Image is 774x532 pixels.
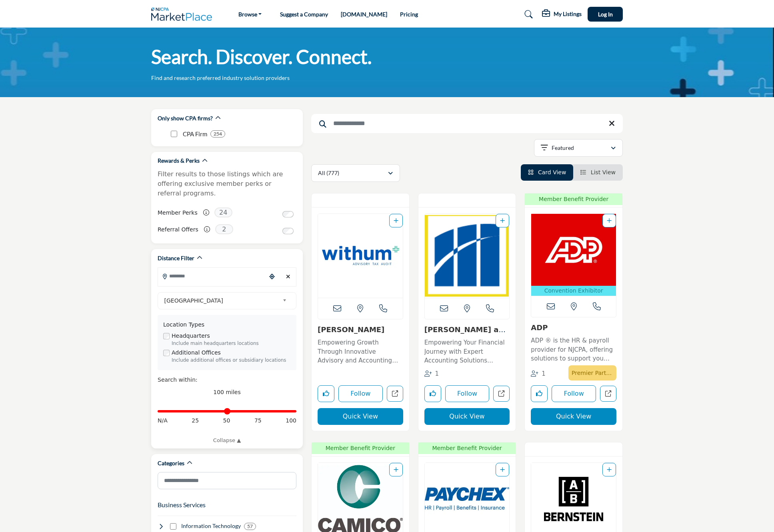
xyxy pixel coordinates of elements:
a: [PERSON_NAME] and Company, ... [424,325,509,343]
p: Filter results to those listings which are offering exclusive member perks or referral programs. [158,169,296,198]
span: 2 [215,224,233,234]
p: CPA Firm: CPA Firm [183,130,207,139]
a: Open Listing in new tab [318,214,403,298]
h3: Withum [318,325,403,334]
div: Clear search location [282,268,294,285]
span: Log In [598,11,613,18]
span: 100 miles [213,389,241,395]
h1: Search. Discover. Connect. [151,44,372,69]
img: Magone and Company, PC [425,214,510,298]
p: Featured [552,144,574,152]
button: Business Services [158,500,206,510]
input: Search Keyword [311,114,623,133]
span: Member Benefit Provider [314,444,407,452]
h3: Magone and Company, PC [424,325,510,334]
div: Search within: [158,376,296,384]
button: Like listing [531,385,548,402]
span: N/A [158,416,168,425]
span: Member Benefit Provider [527,195,620,203]
h3: ADP [531,323,616,332]
a: Add To List [607,466,612,473]
span: Card View [538,169,566,175]
b: 57 [247,524,253,529]
a: ADP ® is the HR & payroll provider for NJCPA, offering solutions to support you and your clients ... [531,334,616,363]
button: Quick View [318,408,403,425]
button: Quick View [424,408,510,425]
button: Like listing [424,385,441,402]
p: ADP ® is the HR & payroll provider for NJCPA, offering solutions to support you and your clients ... [531,336,616,363]
span: 100 [286,416,296,425]
button: Follow [552,385,596,402]
span: 50 [223,416,230,425]
a: View Card [528,169,566,175]
button: Follow [445,385,490,402]
div: Choose your current location [266,268,278,285]
div: My Listings [542,10,582,19]
a: Add To List [500,466,505,473]
a: Add To List [394,217,398,224]
h2: Categories [158,459,184,467]
a: ADP [531,323,548,332]
span: 24 [214,207,232,217]
a: Add To List [500,217,505,224]
a: Suggest a Company [280,11,328,18]
img: Withum [318,214,403,298]
button: Log In [588,7,623,22]
button: All (777) [311,164,400,182]
label: Additional Offices [172,349,221,357]
p: Empowering Your Financial Journey with Expert Accounting Solutions Specializing in accounting ser... [424,338,510,365]
a: Open magone-and-company-pc in new tab [493,386,510,402]
p: Empowering Growth Through Innovative Advisory and Accounting Solutions This forward-thinking, tec... [318,338,403,365]
a: Open withum in new tab [387,386,403,402]
div: Followers [424,369,439,379]
span: 25 [192,416,199,425]
span: 1 [542,370,546,377]
img: Site Logo [151,8,216,21]
b: 254 [214,131,222,137]
li: Card View [521,164,574,181]
li: List View [573,164,623,181]
h2: Rewards & Perks [158,157,200,165]
input: CPA Firm checkbox [171,131,177,137]
input: Search Category [158,472,296,489]
p: Convention Exhibitor [533,287,614,295]
h4: Information Technology: Software, cloud services, data management, analytics, automation [181,522,241,530]
a: Open Listing in new tab [531,214,616,296]
span: 75 [254,416,262,425]
a: Pricing [400,11,418,18]
a: [PERSON_NAME] [318,325,384,334]
h2: Only show CPA firms? [158,114,213,122]
span: 1 [435,370,439,377]
button: Follow [338,385,383,402]
h2: Distance Filter [158,254,194,262]
span: Member Benefit Provider [421,444,514,452]
h5: My Listings [554,10,582,18]
label: Referral Offers [158,223,198,237]
a: Search [517,8,538,21]
input: Switch to Member Perks [282,211,294,217]
button: Like listing [318,385,334,402]
a: Open adp in new tab [600,386,616,402]
img: ADP [531,214,616,286]
span: [GEOGRAPHIC_DATA] [164,296,280,305]
div: Location Types [163,321,291,329]
a: Open Listing in new tab [425,214,510,298]
button: Featured [534,139,623,157]
a: Browse [233,9,268,20]
input: Select Information Technology checkbox [170,523,176,530]
a: Add To List [607,217,612,224]
label: Member Perks [158,206,198,220]
p: Premier Partner [572,367,613,379]
a: View List [580,169,616,175]
label: Headquarters [172,332,210,340]
a: Collapse ▲ [158,436,296,444]
div: Include additional offices or subsidiary locations [172,357,291,364]
a: [DOMAIN_NAME] [341,11,387,18]
a: Empowering Your Financial Journey with Expert Accounting Solutions Specializing in accounting ser... [424,336,510,365]
input: Search Location [158,268,266,284]
input: Switch to Referral Offers [282,228,294,234]
div: Followers [531,369,546,379]
p: All (777) [318,169,339,177]
button: Quick View [531,408,616,425]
